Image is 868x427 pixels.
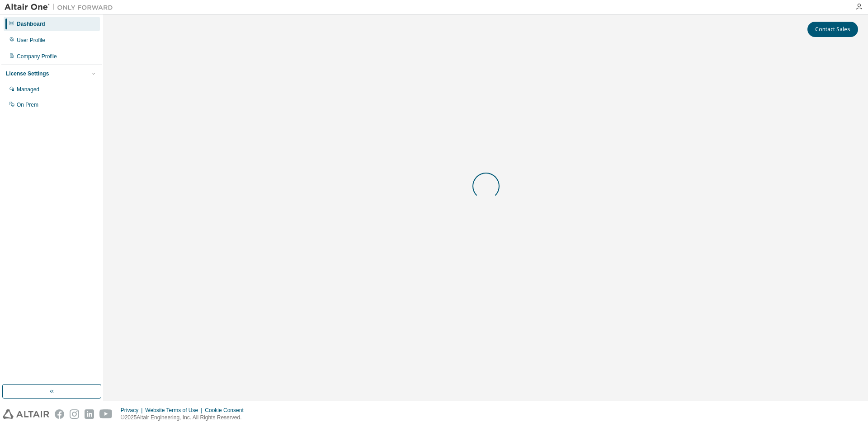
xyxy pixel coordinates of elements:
div: Website Terms of Use [145,407,205,414]
div: License Settings [6,70,49,77]
div: Dashboard [17,20,45,28]
img: altair_logo.svg [3,409,49,419]
img: youtube.svg [99,409,113,419]
img: instagram.svg [70,409,79,419]
div: User Profile [17,37,45,44]
button: Contact Sales [807,22,858,37]
img: Altair One [5,3,118,12]
div: Privacy [121,407,145,414]
img: facebook.svg [55,409,64,419]
p: © 2025 Altair Engineering, Inc. All Rights Reserved. [121,414,249,422]
img: linkedin.svg [85,409,94,419]
div: Managed [17,86,39,93]
div: Cookie Consent [205,407,249,414]
div: On Prem [17,101,38,108]
div: Company Profile [17,53,57,60]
